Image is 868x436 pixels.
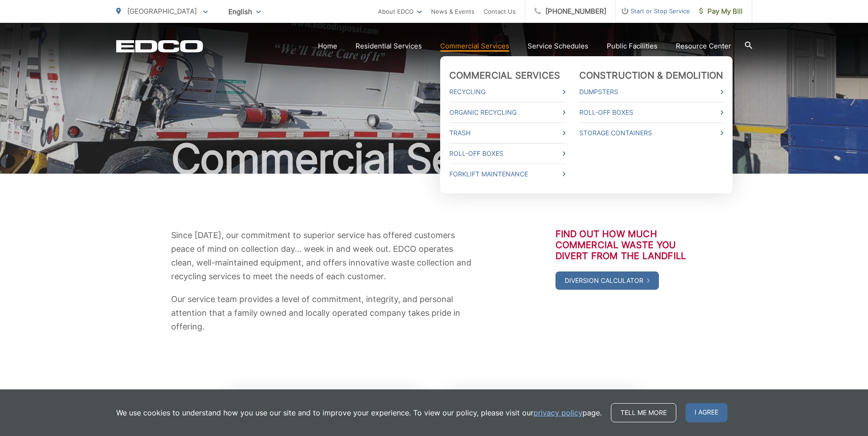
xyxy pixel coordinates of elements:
a: Commercial Services [440,41,509,52]
h1: Commercial Services [116,136,752,182]
span: Pay My Bill [699,6,743,17]
h3: Find out how much commercial waste you divert from the landfill [555,229,697,261]
a: Service Schedules [528,41,588,52]
p: Our service team provides a level of commitment, integrity, and personal attention that a family ... [171,292,478,334]
a: Construction & Demolition [579,70,723,81]
a: privacy policy [534,407,582,418]
span: I agree [685,403,728,422]
a: Roll-Off Boxes [579,107,723,118]
a: Residential Services [356,41,422,52]
a: EDCD logo. Return to the homepage. [116,40,203,53]
a: Resource Center [676,41,731,52]
a: Organic Recycling [449,107,566,118]
a: News & Events [431,6,474,17]
a: Commercial Services [449,70,561,81]
a: Dumpsters [579,86,723,97]
a: Contact Us [484,6,516,17]
a: Recycling [449,86,566,97]
a: Public Facilities [607,41,658,52]
a: About EDCO [378,6,422,17]
span: [GEOGRAPHIC_DATA] [127,7,197,16]
a: Storage Containers [579,128,723,138]
span: English [221,4,268,20]
p: Since [DATE], our commitment to superior service has offered customers peace of mind on collectio... [171,229,478,283]
p: We use cookies to understand how you use our site and to improve your experience. To view our pol... [116,407,602,418]
a: Forklift Maintenance [449,169,566,180]
a: Diversion Calculator [555,271,659,290]
a: Roll-Off Boxes [449,148,566,159]
a: Tell me more [611,403,676,422]
a: Trash [449,128,566,138]
a: Home [318,41,337,52]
